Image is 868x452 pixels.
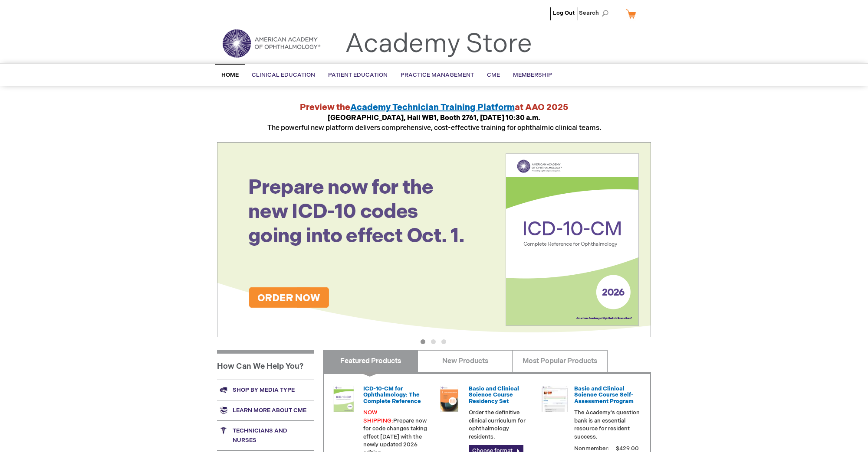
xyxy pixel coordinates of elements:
[441,339,446,344] button: 3 of 3
[421,339,425,344] button: 1 of 3
[469,385,519,405] a: Basic and Clinical Science Course Residency Set
[574,409,640,441] p: The Academy's question bank is an essential resource for resident success.
[542,386,568,412] img: bcscself_20.jpg
[512,350,607,372] a: Most Popular Products
[363,409,393,424] font: NOW SHIPPING:
[553,10,575,16] a: Log Out
[363,385,421,405] a: ICD-10-CM for Ophthalmology: The Complete Reference
[615,445,640,452] span: $429.00
[513,72,552,78] span: Membership
[300,102,569,113] strong: Preview the at AAO 2025
[418,350,513,372] a: New Products
[217,350,314,380] h1: How Can We Help You?
[469,409,535,441] p: Order the definitive clinical curriculum for ophthalmology residents.
[579,4,612,22] span: Search
[487,72,500,78] span: CME
[252,72,315,78] span: Clinical Education
[328,72,388,78] span: Patient Education
[436,386,462,412] img: 02850963u_47.png
[431,339,436,344] button: 2 of 3
[217,420,314,450] a: Technicians and nurses
[328,114,540,122] strong: [GEOGRAPHIC_DATA], Hall WB1, Booth 2761, [DATE] 10:30 a.m.
[267,114,601,132] span: The powerful new platform delivers comprehensive, cost-effective training for ophthalmic clinical...
[574,385,634,405] a: Basic and Clinical Science Course Self-Assessment Program
[401,72,474,78] span: Practice Management
[217,400,314,420] a: Learn more about CME
[323,350,418,372] a: Featured Products
[331,386,357,412] img: 0120008u_42.png
[345,29,532,60] a: Academy Store
[217,380,314,400] a: Shop by media type
[221,72,239,78] span: Home
[350,102,515,113] a: Academy Technician Training Platform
